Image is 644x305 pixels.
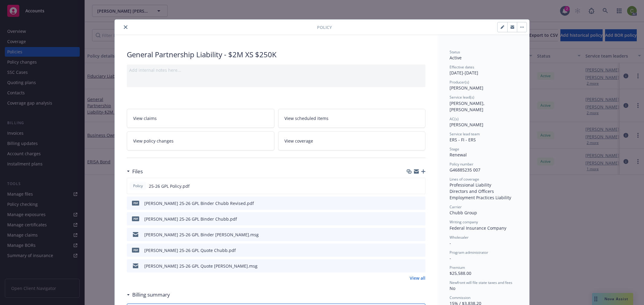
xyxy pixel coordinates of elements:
[450,64,517,76] div: [DATE] - [DATE]
[278,109,426,128] a: View scheduled items
[132,291,170,299] h3: Billing summary
[450,152,467,158] span: Renewal
[450,280,512,285] span: Newfront will file state taxes and fees
[408,200,413,206] button: download file
[450,250,488,255] span: Program administrator
[408,183,412,189] button: download file
[132,216,139,221] span: pdf
[408,231,413,238] button: download file
[450,100,486,112] span: [PERSON_NAME], [PERSON_NAME]
[450,64,474,70] span: Effective dates
[450,137,476,143] span: ERS - FI - ERS
[450,188,517,194] div: Directors and Officers
[450,295,470,300] span: Commission
[127,49,425,60] div: General Partnership Liability - $2M XS $250K
[450,210,477,215] span: Chubb Group
[408,247,413,253] button: download file
[127,168,143,175] div: Files
[450,182,517,188] div: Professional Liability
[418,263,423,269] button: preview file
[450,122,483,127] span: [PERSON_NAME]
[132,168,143,175] h3: Files
[450,194,517,201] div: Employment Practices Liability
[418,247,423,253] button: preview file
[450,265,465,270] span: Premium
[132,183,144,189] span: Policy
[129,67,423,73] div: Add internal notes here...
[284,138,313,144] span: View coverage
[450,146,459,152] span: Stage
[127,109,274,128] a: View claims
[450,85,483,91] span: [PERSON_NAME]
[450,116,459,121] span: AC(s)
[284,115,328,121] span: View scheduled items
[132,248,139,252] span: pdf
[408,263,413,269] button: download file
[132,201,139,205] span: pdf
[418,216,423,222] button: preview file
[450,235,469,240] span: Wholesaler
[418,231,423,238] button: preview file
[133,115,157,121] span: View claims
[133,138,174,144] span: View policy changes
[122,24,129,31] button: close
[317,24,332,30] span: Policy
[450,240,451,246] span: -
[450,162,473,167] span: Policy number
[144,247,236,253] div: [PERSON_NAME] 25-26 GPL Quote Chubb.pdf
[450,219,478,225] span: Writing company
[127,131,274,150] a: View policy changes
[450,49,460,55] span: Status
[450,204,462,209] span: Carrier
[144,263,258,269] div: [PERSON_NAME] 25-26 GPL Quote [PERSON_NAME].msg
[450,95,474,100] span: Service lead(s)
[149,183,190,189] span: 25-26 GPL Policy.pdf
[450,270,471,276] span: $25,588.00
[450,285,455,291] span: No
[144,216,237,222] div: [PERSON_NAME] 25-26 GPL Binder Chubb.pdf
[450,80,469,85] span: Producer(s)
[127,291,170,299] div: Billing summary
[450,225,506,231] span: Federal Insurance Company
[278,131,426,150] a: View coverage
[450,167,480,173] span: G46885235 007
[450,131,480,137] span: Service lead team
[144,200,254,206] div: [PERSON_NAME] 25-26 GPL Binder Chubb Revised.pdf
[450,55,462,61] span: Active
[418,200,423,206] button: preview file
[408,216,413,222] button: download file
[450,255,451,261] span: -
[410,275,425,281] a: View all
[144,231,259,238] div: [PERSON_NAME] 25-26 GPL Binder [PERSON_NAME].msg
[450,177,479,182] span: Lines of coverage
[417,183,423,189] button: preview file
